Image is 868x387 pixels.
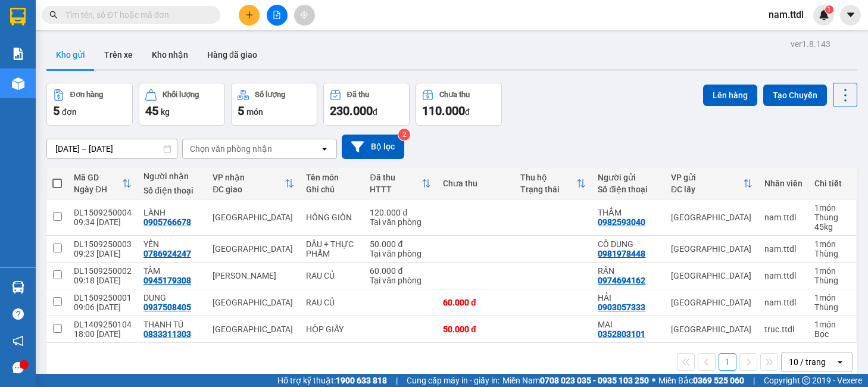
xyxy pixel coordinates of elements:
div: nam.ttdl [764,213,803,222]
div: Khối lượng [163,90,199,99]
div: Nhân viên [764,179,803,188]
button: Chưa thu110.000đ [416,83,502,126]
div: DL1509250001 [74,293,132,302]
div: THANH TÚ [143,320,201,329]
div: Bọc [814,329,850,339]
th: Toggle SortBy [514,168,592,199]
div: Tại văn phòng [370,217,431,227]
div: RÂN [598,266,659,276]
button: file-add [267,5,288,26]
div: 45 kg [814,222,850,232]
strong: 0708 023 035 - 0935 103 250 [540,376,649,385]
div: nam.ttdl [764,298,803,307]
span: notification [13,335,24,347]
div: [GEOGRAPHIC_DATA] [213,244,294,254]
div: Đã thu [347,90,369,99]
button: Khối lượng45kg [139,83,225,126]
div: 0982593040 [598,217,645,227]
button: Đơn hàng5đơn [46,83,133,126]
div: 09:34 [DATE] [74,217,132,227]
div: Tại văn phòng [370,249,431,258]
div: [GEOGRAPHIC_DATA] [213,213,294,222]
div: Đơn hàng [70,90,103,99]
strong: 1900 633 818 [336,376,387,385]
div: LÀNH [143,208,201,217]
div: Tên món [306,173,358,182]
div: Người gửi [598,173,659,182]
button: plus [239,5,260,26]
sup: 1 [825,5,833,14]
div: MAI [598,320,659,329]
div: Thùng [814,276,850,285]
span: Miền Bắc [658,374,744,387]
div: DÂU + THỰC PHẨM [306,239,358,258]
div: Đã thu [370,173,421,182]
span: caret-down [845,10,856,20]
div: 0786924247 [143,249,191,258]
span: 230.000 [330,104,373,118]
div: 120.000 đ [370,208,431,217]
div: Thu hộ [520,173,576,182]
th: Toggle SortBy [665,168,758,199]
div: 1 món [814,203,850,213]
button: Đã thu230.000đ [323,83,410,126]
span: Cung cấp máy in - giấy in: [407,374,499,387]
span: 5 [53,104,60,118]
div: 09:23 [DATE] [74,249,132,258]
img: warehouse-icon [12,281,24,294]
div: YẾN [143,239,201,249]
div: Mã GD [74,173,122,182]
span: copyright [802,376,810,385]
div: DL1509250003 [74,239,132,249]
div: Chưa thu [443,179,508,188]
div: Người nhận [143,171,201,181]
div: 0945179308 [143,276,191,285]
div: HTTT [370,185,421,194]
div: Số lượng [255,90,285,99]
th: Toggle SortBy [364,168,437,199]
img: warehouse-icon [12,77,24,90]
div: Thùng [814,249,850,258]
div: Ngày ĐH [74,185,122,194]
span: kg [161,107,170,117]
span: món [246,107,263,117]
div: 0833311303 [143,329,191,339]
button: Lên hàng [703,85,757,106]
div: DL1509250002 [74,266,132,276]
div: VP nhận [213,173,285,182]
div: 60.000 đ [370,266,431,276]
span: aim [300,11,308,19]
div: 1 món [814,293,850,302]
div: CÔ DUNG [598,239,659,249]
div: 50.000 đ [443,324,508,334]
div: 50.000 đ [370,239,431,249]
div: ver 1.8.143 [791,38,830,51]
div: DL1409250104 [74,320,132,329]
div: Số điện thoại [143,186,201,195]
div: [GEOGRAPHIC_DATA] [671,324,753,334]
div: RAU CỦ [306,298,358,307]
span: message [13,362,24,373]
span: ⚪️ [652,378,655,383]
div: [GEOGRAPHIC_DATA] [671,298,753,307]
div: 0903057333 [598,302,645,312]
div: Thùng [814,302,850,312]
div: nam.ttdl [764,271,803,280]
div: THẮM [598,208,659,217]
strong: 0369 525 060 [693,376,744,385]
img: solution-icon [12,48,24,60]
div: Thùng [814,213,850,222]
span: Miền Nam [502,374,649,387]
div: [GEOGRAPHIC_DATA] [213,324,294,334]
span: 45 [145,104,158,118]
sup: 2 [398,129,410,141]
img: icon-new-feature [819,10,829,20]
button: Số lượng5món [231,83,317,126]
span: đ [465,107,470,117]
div: DUNG [143,293,201,302]
button: Trên xe [95,40,142,69]
div: VP gửi [671,173,743,182]
span: search [49,11,58,19]
div: RAU CỦ [306,271,358,280]
span: 110.000 [422,104,465,118]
